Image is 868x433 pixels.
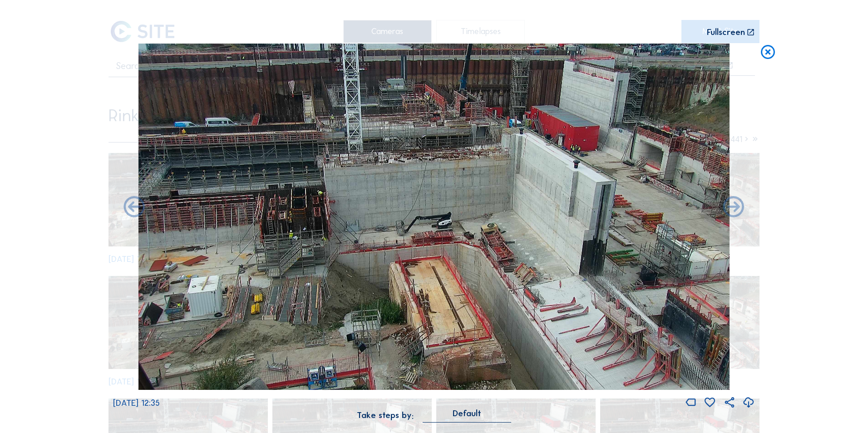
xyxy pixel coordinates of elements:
[453,409,481,418] div: Default
[138,44,729,390] img: Image
[423,409,511,422] div: Default
[707,28,745,37] div: Fullscreen
[721,195,746,221] i: Back
[113,398,160,408] span: [DATE] 12:35
[122,195,147,221] i: Forward
[357,411,414,420] div: Take steps by:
